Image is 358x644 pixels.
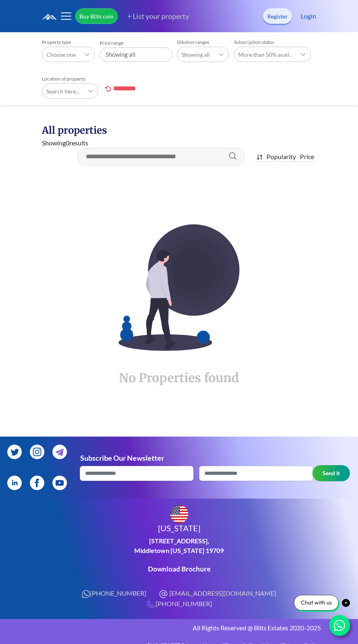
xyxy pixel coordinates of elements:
img: Vector.8de00cd951f02c92d961bbf673ab72d5.svg [30,445,44,460]
span: Send It [323,468,340,479]
span: Location of property [42,76,85,82]
span: All Rights Reserved @ Blits Estates 2020- [193,624,306,632]
a: + List your property [118,11,189,22]
span: No Properties found [119,370,239,385]
span: Register [267,12,288,21]
button: Toggle navigation [60,10,72,22]
span: Buy Blits coin [79,12,114,21]
span: Chat with us [301,599,332,606]
img: telegram-app.8f59264bfe920fbdb6580d7d87252cd2.svg [55,447,64,457]
button: Send It [312,465,350,481]
a: Download Brochure [148,565,210,573]
span: Price range [100,40,123,46]
img: logo.6a08bd47fd1234313fe35534c588d03a.svg [42,13,104,20]
a: [PHONE_NUMBER] [146,599,212,609]
span: [EMAIL_ADDRESS][DOMAIN_NAME] [169,589,276,597]
a: [PHONE_NUMBER] [82,588,146,598]
span: [STREET_ADDRESS], [149,537,209,545]
img: email icon [158,589,168,599]
a: Login [301,11,316,21]
img: twitter.b3f27be3720557ea3e7a65c74e33da4b.svg [7,445,22,460]
span: [PHONE_NUMBER] [156,600,212,607]
span: results [69,139,88,147]
span: 0 [66,139,69,147]
span: All properties [42,124,107,137]
img: youtube.18188ef183a50c66d8be0bc82a3ef66a.svg [52,476,67,490]
span: Dilution ranges [177,39,209,45]
span: Showing all [106,51,135,58]
span: + List your property [127,12,189,21]
span: Subscription status [234,39,274,45]
span: Showing [42,139,66,147]
span: [PHONE_NUMBER] [90,589,146,597]
img: whatsapp icon [82,590,90,598]
span: Price [300,153,314,160]
img: EmptyImage [119,224,239,351]
a: Register [263,8,292,24]
img: Vector-3.539dbbc759978844e12fcf877ec0dab2.svg [30,476,44,491]
img: US flag [170,505,188,523]
span: Property type [42,39,71,45]
img: Vector-1.d9c41e4898966ea88e1d3351b0c5234c.svg [7,476,22,491]
span: [US_STATE] [158,523,200,533]
span: Middletown [US_STATE] 19709 [134,547,224,554]
a: Buy Blits coin [75,8,118,24]
a: [EMAIL_ADDRESS][DOMAIN_NAME] [158,588,276,599]
span: Subscribe Our Newsletter [80,453,164,462]
span: 2025 [306,624,321,632]
span: Popularity [266,153,296,160]
img: phone icon [146,600,156,609]
span: Login [301,12,316,20]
